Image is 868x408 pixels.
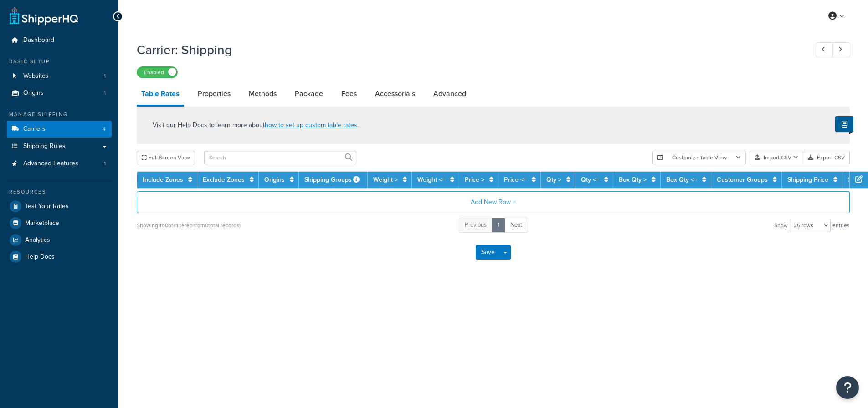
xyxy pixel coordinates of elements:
span: entries [832,219,850,232]
button: Import CSV [750,151,803,164]
span: Marketplace [25,219,59,227]
a: Carriers4 [7,121,112,138]
span: Carriers [23,125,46,133]
a: Include Zones [143,175,183,184]
a: Shipping Rules [7,138,112,155]
a: Analytics [7,232,112,248]
button: Open Resource Center [836,376,859,399]
span: Next [510,220,522,229]
a: Origins1 [7,85,112,102]
span: 4 [103,125,106,133]
button: Export CSV [803,151,850,164]
button: Save [476,245,500,260]
a: Next [504,218,528,233]
a: Help Docs [7,249,112,265]
span: Help Docs [25,253,55,261]
a: Box Qty > [619,175,647,184]
a: Table Rates [137,83,184,107]
a: Qty > [546,175,561,184]
a: Exclude Zones [203,175,245,184]
a: Advanced Features1 [7,155,112,172]
a: Package [290,83,328,105]
button: Full Screen View [137,151,195,164]
span: Test Your Rates [25,203,69,210]
label: Enabled [137,67,177,78]
a: Origins [264,175,285,184]
a: Marketplace [7,215,112,231]
span: Analytics [25,236,50,244]
a: Advanced [429,83,471,105]
span: Previous [465,220,487,229]
button: Add New Row + [137,191,850,213]
a: Next Record [832,42,850,57]
a: Customer Groups [717,175,768,184]
a: Weight > [373,175,398,184]
a: Previous [459,218,493,233]
a: Price <= [504,175,527,184]
a: Fees [337,83,361,105]
a: Accessorials [370,83,420,105]
a: Properties [193,83,235,105]
li: Carriers [7,121,112,138]
a: Qty <= [581,175,599,184]
th: Shipping Groups [299,172,368,188]
span: Dashboard [23,36,54,44]
span: Shipping Rules [23,143,66,150]
a: Dashboard [7,32,112,49]
span: Websites [23,72,49,80]
a: Shipping Price [787,175,828,184]
a: Weight <= [417,175,445,184]
span: 1 [104,160,106,168]
div: Showing 1 to 0 of (filtered from 0 total records) [137,219,241,232]
button: Show Help Docs [835,116,853,132]
div: Resources [7,188,112,196]
span: 1 [104,89,106,97]
li: Origins [7,85,112,102]
span: 1 [104,72,106,80]
div: Manage Shipping [7,111,112,118]
p: Visit our Help Docs to learn more about . [153,120,359,130]
a: how to set up custom table rates [265,120,357,130]
a: Box Qty <= [666,175,697,184]
div: Basic Setup [7,58,112,66]
a: Methods [244,83,281,105]
a: 1 [492,218,505,233]
a: Websites1 [7,68,112,85]
li: Advanced Features [7,155,112,172]
span: Advanced Features [23,160,78,168]
span: Origins [23,89,44,97]
input: Search [204,151,356,164]
button: Customize Table View [652,151,746,164]
h1: Carrier: Shipping [137,41,799,59]
span: Show [774,219,788,232]
li: Websites [7,68,112,85]
a: Test Your Rates [7,198,112,214]
a: Previous Record [816,42,833,57]
a: Price > [465,175,484,184]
